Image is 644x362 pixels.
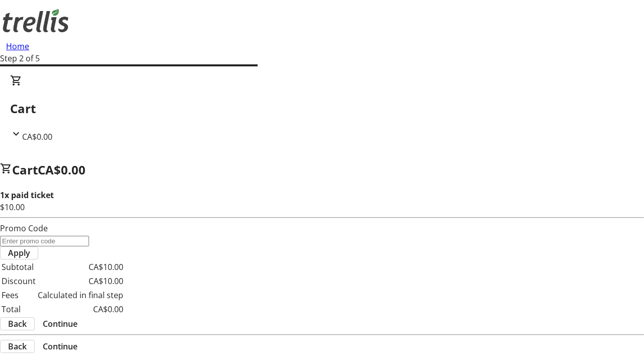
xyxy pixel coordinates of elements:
[43,340,77,352] span: Continue
[10,100,634,118] h2: Cart
[1,260,36,274] td: Subtotal
[37,275,124,288] td: CA$10.00
[8,247,30,259] span: Apply
[37,303,124,316] td: CA$0.00
[38,161,86,178] span: CA$0.00
[12,161,38,178] span: Cart
[1,303,36,316] td: Total
[43,318,77,330] span: Continue
[10,74,634,143] div: CartCA$0.00
[1,289,36,302] td: Fees
[37,289,124,302] td: Calculated in final step
[1,275,36,288] td: Discount
[22,131,52,142] span: CA$0.00
[35,318,86,330] button: Continue
[37,260,124,274] td: CA$10.00
[35,340,86,352] button: Continue
[8,318,27,330] span: Back
[8,340,27,352] span: Back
